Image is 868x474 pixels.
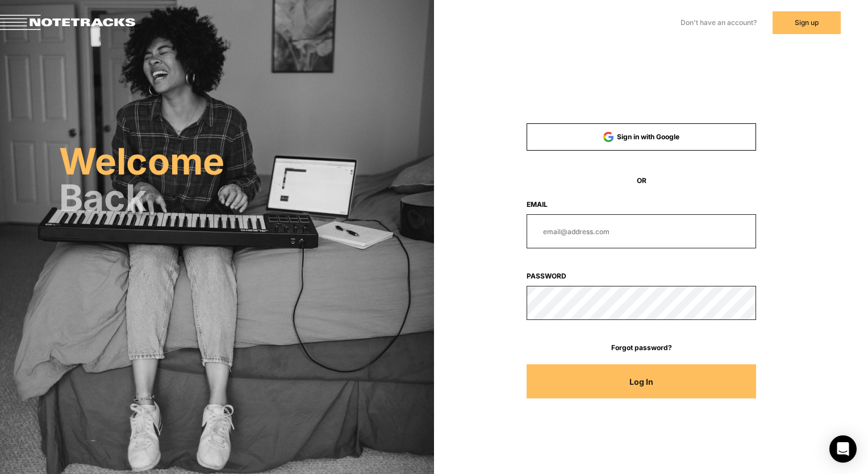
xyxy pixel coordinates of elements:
button: Sign up [773,11,841,34]
span: OR [527,176,756,186]
div: Open Intercom Messenger [829,435,857,463]
a: Forgot password? [527,343,756,353]
span: Sign in with Google [617,132,679,141]
label: Don't have an account? [681,18,757,28]
input: email@address.com [527,214,756,248]
h2: Back [59,182,434,214]
h2: Welcome [59,145,434,177]
label: Email [527,199,756,210]
label: Password [527,271,756,281]
button: Sign in with Google [527,123,756,151]
button: Log In [527,364,756,398]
